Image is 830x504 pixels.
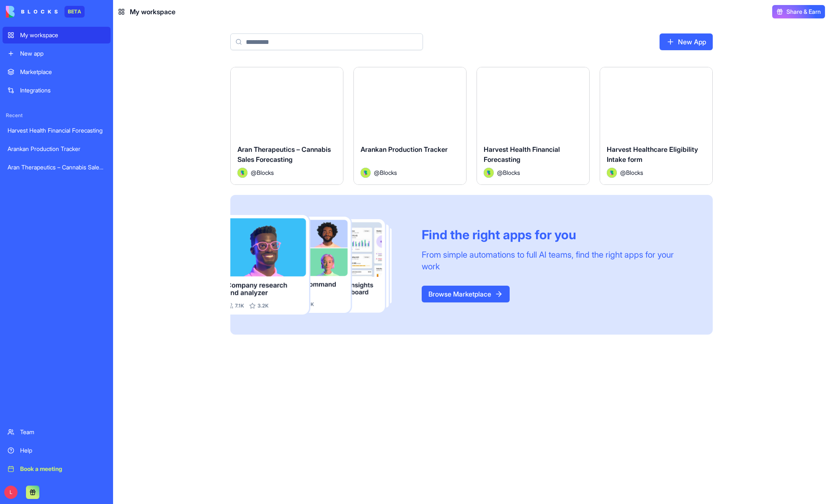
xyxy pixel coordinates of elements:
[3,442,111,459] a: Help
[484,168,494,178] img: Avatar
[374,168,380,177] span: @
[20,68,106,76] div: Marketplace
[20,428,106,436] div: Team
[8,163,106,171] div: Aran Therapeutics – Cannabis Sales Forecasting
[230,67,343,185] a: Aran Therapeutics – Cannabis Sales ForecastingAvatar@Blocks
[3,424,111,440] a: Team
[353,67,467,185] a: Arankan Production TrackerAvatar@Blocks
[64,6,85,18] div: BETA
[477,67,590,185] a: Harvest Health Financial ForecastingAvatar@Blocks
[6,6,85,18] a: BETA
[607,145,698,164] span: Harvest Healthcare Eligibility Intake form
[422,249,693,272] div: From simple automations to full AI teams, find the right apps for your work
[8,145,106,153] div: Arankan Production Tracker
[626,168,643,177] span: Blocks
[3,82,111,99] a: Integrations
[422,286,510,302] a: Browse Marketplace
[620,168,626,177] span: @
[20,31,106,39] div: My workspace
[20,86,106,95] div: Integrations
[484,145,560,164] span: Harvest Health Financial Forecasting
[257,168,274,177] span: Blocks
[3,159,111,176] a: Aran Therapeutics – Cannabis Sales Forecasting
[251,168,257,177] span: @
[3,122,111,139] a: Harvest Health Financial Forecasting
[6,6,58,18] img: logo
[230,215,408,315] img: Frame_181_egmpey.png
[600,67,713,185] a: Harvest Healthcare Eligibility Intake formAvatar@Blocks
[503,168,520,177] span: Blocks
[20,446,106,455] div: Help
[237,168,247,178] img: Avatar
[361,145,448,154] span: Arankan Production Tracker
[3,45,111,62] a: New app
[772,5,825,18] button: Share & Earn
[660,33,713,50] a: New App
[20,49,106,58] div: New app
[4,486,18,499] span: L
[3,27,111,43] a: My workspace
[3,112,111,119] span: Recent
[3,141,111,157] a: Arankan Production Tracker
[607,168,617,178] img: Avatar
[20,465,106,473] div: Book a meeting
[497,168,503,177] span: @
[361,168,371,178] img: Avatar
[237,145,331,164] span: Aran Therapeutics – Cannabis Sales Forecasting
[3,64,111,80] a: Marketplace
[786,8,821,16] span: Share & Earn
[380,168,397,177] span: Blocks
[130,7,175,17] span: My workspace
[8,126,106,135] div: Harvest Health Financial Forecasting
[3,461,111,477] a: Book a meeting
[422,227,693,242] div: Find the right apps for you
